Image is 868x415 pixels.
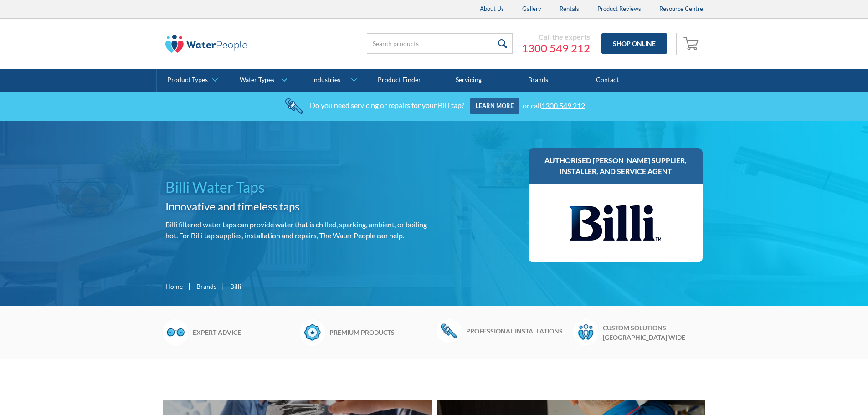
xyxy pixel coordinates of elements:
div: Water Types [240,76,274,84]
a: Brands [196,282,216,291]
img: shopping cart [683,36,701,51]
a: Product Finder [365,69,434,92]
p: Billi filtered water taps can provide water that is chilled, sparking, ambient, or boiling hot. F... [165,219,431,241]
a: Servicing [434,69,503,92]
img: Glasses [163,319,188,345]
a: 1300 549 212 [522,41,590,55]
div: Do you need servicing or repairs for your Billi tap? [310,101,464,109]
a: 1300 549 212 [541,101,585,109]
h3: Authorised [PERSON_NAME] supplier, installer, and service agent [538,155,694,177]
div: Billi [230,282,241,291]
img: Badge [300,319,325,345]
div: | [187,281,192,292]
h6: Premium products [329,328,432,337]
input: Search products [367,33,513,54]
div: Industries [312,76,340,84]
a: Water Types [226,69,295,92]
img: Wrench [437,319,462,342]
a: Home [165,282,183,291]
a: Contact [573,69,642,92]
h6: Professional installations [466,326,569,336]
a: Open empty cart [681,33,703,55]
div: or call [523,101,585,109]
h6: Custom solutions [GEOGRAPHIC_DATA] wide [603,323,705,342]
a: Product Types [157,69,226,92]
h6: Expert advice [193,328,295,337]
div: Product Types [167,76,208,84]
h2: Innovative and timeless taps [165,198,431,215]
img: Waterpeople Symbol [573,319,598,345]
img: The Water People [165,35,247,53]
div: Call the experts [522,32,590,41]
a: Industries [295,69,364,92]
div: | [221,281,226,292]
a: Shop Online [601,33,667,54]
a: Learn more [470,98,519,114]
img: Billi [570,193,661,253]
a: Brands [503,69,573,92]
h1: Billi Water Taps [165,176,431,198]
